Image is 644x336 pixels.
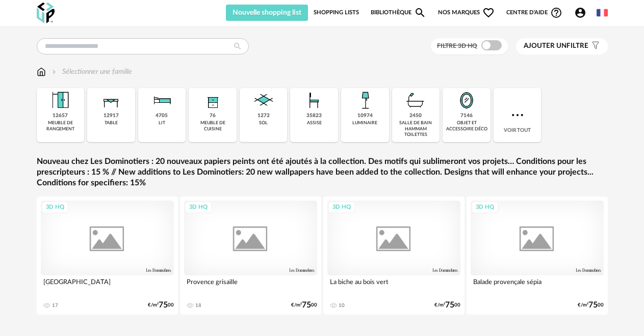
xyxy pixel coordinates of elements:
[550,7,562,19] span: Help Circle Outline icon
[460,113,473,119] div: 7146
[327,275,460,296] div: La biche au bois vert
[403,88,428,113] img: Salle%20de%20bain.png
[409,113,422,119] div: 2450
[104,113,119,119] div: 12917
[395,120,437,137] div: salle de bain hammam toilettes
[597,7,608,18] img: fr
[314,5,359,21] a: Shopping Lists
[516,38,608,54] button: Ajouter unfiltre Filter icon
[50,67,58,77] img: svg+xml;base64,PHN2ZyB3aWR0aD0iMTYiIGhlaWdodD0iMTYiIHZpZXdCb3g9IjAgMCAxNiAxNiIgZmlsbD0ibm9uZSIgeG...
[467,197,608,315] a: 3D HQ Balade provençale sépia €/m²7500
[291,302,317,309] div: €/m² 00
[454,88,479,113] img: Miroir.png
[438,5,495,21] span: Nos marques
[159,120,165,126] div: lit
[471,275,604,296] div: Balade provençale sépia
[578,302,604,309] div: €/m² 00
[259,120,268,126] div: sol
[574,7,586,19] span: Account Circle icon
[37,197,178,315] a: 3D HQ [GEOGRAPHIC_DATA] 17 €/m²7500
[226,5,308,21] button: Nouvelle shopping list
[37,67,46,77] img: svg+xml;base64,PHN2ZyB3aWR0aD0iMTYiIGhlaWdodD0iMTciIHZpZXdCb3g9IjAgMCAxNiAxNyIgZmlsbD0ibm9uZSIgeG...
[41,275,174,296] div: [GEOGRAPHIC_DATA]
[50,67,132,77] div: Sélectionner une famille
[524,42,588,50] span: filtre
[353,88,377,113] img: Luminaire.png
[339,302,345,309] div: 10
[105,120,118,126] div: table
[302,302,311,309] span: 75
[99,88,123,113] img: Table.png
[302,88,326,113] img: Assise.png
[180,197,321,315] a: 3D HQ Provence grisaille 18 €/m²7500
[148,302,174,309] div: €/m² 00
[307,120,322,126] div: assise
[195,302,201,309] div: 18
[506,7,563,19] span: Centre d'aideHelp Circle Outline icon
[37,3,55,23] img: OXP
[184,275,317,296] div: Provence grisaille
[40,120,82,132] div: meuble de rangement
[371,5,427,21] a: BibliothèqueMagnify icon
[574,7,591,19] span: Account Circle icon
[306,113,322,119] div: 35823
[445,302,454,309] span: 75
[352,120,377,126] div: luminaire
[357,113,373,119] div: 10974
[48,88,72,113] img: Meuble%20de%20rangement.png
[257,113,270,119] div: 1272
[471,201,499,214] div: 3D HQ
[437,43,477,49] span: Filtre 3D HQ
[588,302,598,309] span: 75
[41,201,69,214] div: 3D HQ
[524,42,566,49] span: Ajouter un
[52,302,58,309] div: 17
[482,7,495,19] span: Heart Outline icon
[494,88,542,142] div: Voir tout
[37,156,608,188] a: Nouveau chez Les Dominotiers : 20 nouveaux papiers peints ont été ajoutés à la collection. Des mo...
[156,113,168,119] div: 4705
[53,113,68,119] div: 12657
[192,120,234,132] div: meuble de cuisine
[446,120,487,132] div: objet et accessoire déco
[251,88,276,113] img: Sol.png
[200,88,225,113] img: Rangement.png
[434,302,460,309] div: €/m² 00
[233,9,301,16] span: Nouvelle shopping list
[323,197,465,315] a: 3D HQ La biche au bois vert 10 €/m²7500
[149,88,174,113] img: Literie.png
[159,302,168,309] span: 75
[210,113,216,119] div: 76
[185,201,212,214] div: 3D HQ
[509,107,526,123] img: more.7b13dc1.svg
[588,42,600,50] span: Filter icon
[328,201,355,214] div: 3D HQ
[414,7,426,19] span: Magnify icon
